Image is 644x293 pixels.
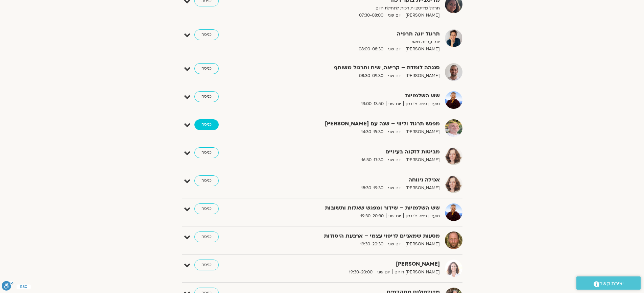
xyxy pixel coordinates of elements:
span: יום שני [386,128,403,136]
span: 19:30-20:30 [358,241,386,248]
span: [PERSON_NAME] [403,46,440,53]
a: כניסה [194,203,219,214]
strong: אכילה נינוחה [274,175,440,185]
span: יום שני [386,185,403,192]
strong: מסעות שמאניים לריפוי עצמי – ארבעת היסודות [274,231,440,241]
span: [PERSON_NAME] [403,156,440,164]
a: כניסה [194,260,219,270]
span: יום שני [386,100,403,107]
span: יום שני [386,241,403,248]
span: יום שני [386,12,403,19]
span: 08:00-08:30 [356,46,386,53]
span: יום שני [386,72,403,79]
strong: שש השלמויות [274,91,440,100]
a: כניסה [194,91,219,102]
span: יום שני [386,46,403,53]
strong: תרגול יוגה תרפיה [274,29,440,39]
a: כניסה [194,147,219,158]
p: תרגול מדיטציות רכות לתחילת היום [274,5,440,12]
a: יצירת קשר [576,276,641,290]
a: כניסה [194,231,219,242]
span: 13:00-13:50 [359,100,386,107]
strong: מביטות לזקנה בעיניים [274,147,440,156]
strong: [PERSON_NAME] [274,260,440,269]
span: מועדון פמה צ'ודרון [403,100,440,107]
span: יום שני [375,269,392,276]
p: יוגה עדינה מאוד [274,39,440,46]
span: 07:30-08:00 [357,12,386,19]
span: [PERSON_NAME] [403,241,440,248]
span: יצירת קשר [599,279,624,288]
span: 19:30-20:00 [347,269,375,276]
strong: מפגש תרגול וליווי – שנה עם [PERSON_NAME] [274,119,440,128]
span: 19:30-20:30 [358,213,386,220]
a: כניסה [194,63,219,74]
span: [PERSON_NAME] [403,185,440,192]
span: 18:30-19:30 [359,185,386,192]
span: [PERSON_NAME] [403,12,440,19]
span: 16:30-17:30 [359,156,386,164]
span: [PERSON_NAME] רוחם [392,269,440,276]
span: יום שני [386,213,403,220]
span: יום שני [386,156,403,164]
span: 14:30-15:30 [359,128,386,136]
strong: שש השלמויות – שידור ומפגש שאלות ותשובות [274,203,440,213]
span: 08:30-09:30 [357,72,386,79]
span: [PERSON_NAME] [403,72,440,79]
strong: סנגהה לומדת – קריאה, שיח ותרגול משותף [274,63,440,72]
span: מועדון פמה צ'ודרון [403,213,440,220]
a: כניסה [194,29,219,40]
span: [PERSON_NAME] [403,128,440,136]
a: כניסה [194,119,219,130]
a: כניסה [194,175,219,186]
